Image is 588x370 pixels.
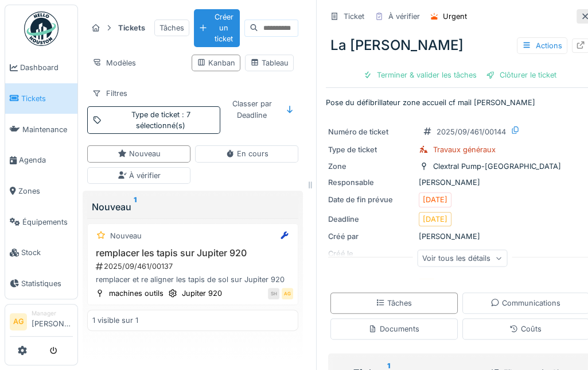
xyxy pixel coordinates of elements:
[197,57,235,68] div: Kanban
[21,278,73,289] span: Statistiques
[423,214,447,225] div: [DATE]
[433,144,496,155] div: Travaux généraux
[443,11,467,22] div: Urgent
[328,177,414,188] div: Responsable
[433,161,561,172] div: Clextral Pump-[GEOGRAPHIC_DATA]
[328,126,414,137] div: Numéro de ticket
[21,93,73,104] span: Tickets
[10,309,73,337] a: AG Manager[PERSON_NAME]
[10,313,27,330] li: AG
[19,155,73,165] span: Agenda
[92,274,293,285] div: remplacer et re aligner les tapis de sol sur Jupiter 920
[328,194,414,205] div: Date de fin prévue
[328,161,414,172] div: Zone
[194,9,240,47] div: Créer un ticket
[24,11,59,46] img: Badge_color-CXgf-gQk.svg
[92,248,293,259] h3: remplacer les tapis sur Jupiter 920
[417,250,507,267] div: Voir tous les détails
[5,237,77,268] a: Stock
[5,176,77,207] a: Zones
[328,231,414,242] div: Créé par
[225,95,279,123] div: Classer par Deadline
[182,288,222,299] div: Jupiter 920
[328,214,414,225] div: Deadline
[87,55,141,71] div: Modèles
[154,20,189,36] div: Tâches
[114,22,150,33] strong: Tickets
[5,83,77,114] a: Tickets
[423,194,447,205] div: [DATE]
[359,67,481,83] div: Terminer & valider les tâches
[250,57,289,68] div: Tableau
[95,261,293,272] div: 2025/09/461/00137
[481,67,561,83] div: Clôturer le ticket
[5,52,77,83] a: Dashboard
[437,126,506,137] div: 2025/09/461/00144
[490,298,560,309] div: Communications
[5,268,77,299] a: Statistiques
[20,62,73,73] span: Dashboard
[268,288,279,299] div: SH
[92,315,138,326] div: 1 visible sur 1
[118,170,161,181] div: À vérifier
[509,323,542,334] div: Coûts
[22,217,73,228] span: Équipements
[376,298,412,309] div: Tâches
[109,288,163,299] div: machines outils
[5,114,77,145] a: Maintenance
[118,148,161,159] div: Nouveau
[282,288,293,299] div: AG
[344,11,364,22] div: Ticket
[22,124,73,135] span: Maintenance
[5,145,77,176] a: Agenda
[368,323,419,334] div: Documents
[388,11,420,22] div: À vérifier
[32,309,73,318] div: Manager
[32,309,73,334] li: [PERSON_NAME]
[21,247,73,258] span: Stock
[134,200,137,214] sup: 1
[18,186,73,196] span: Zones
[517,37,567,54] div: Actions
[87,85,133,102] div: Filtres
[106,109,215,131] div: Type de ticket
[110,230,142,241] div: Nouveau
[328,144,414,155] div: Type de ticket
[5,206,77,237] a: Équipements
[92,200,294,214] div: Nouveau
[225,148,268,159] div: En cours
